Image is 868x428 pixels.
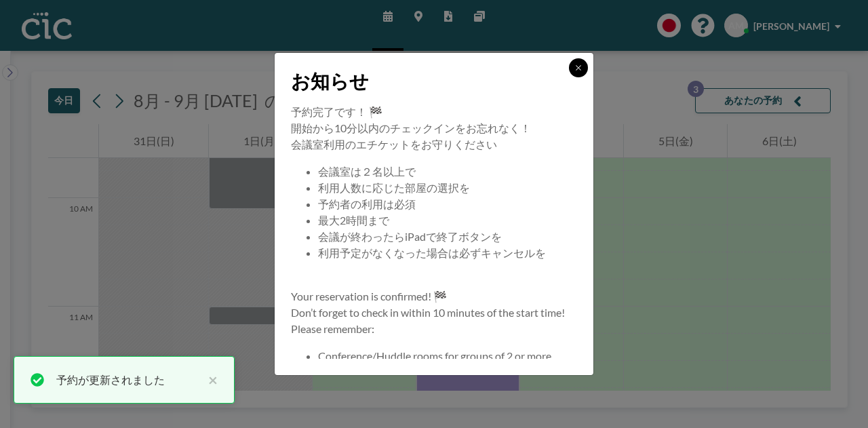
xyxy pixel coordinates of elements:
span: 予約者の利用は必須 [318,197,416,210]
span: 最大2時間まで [318,214,389,227]
span: 会議室は２名以上で [318,165,416,178]
button: close [201,372,218,388]
span: 会議が終わったらiPadで終了ボタンを [318,230,502,243]
span: 利用人数に応じた部屋の選択を [318,181,470,194]
span: お知らせ [291,69,369,93]
span: 開始から10分以内のチェックインをお忘れなく！ [291,121,531,134]
span: 利用予定がなくなった場合は必ずキャンセルを [318,246,546,259]
span: 予約完了です！ 🏁 [291,105,382,118]
span: Don’t forget to check in within 10 minutes of the start time! [291,306,565,319]
span: Please remember: [291,322,374,335]
div: 予約が更新されました [56,372,201,388]
span: Conference/Huddle rooms for groups of 2 or more [318,349,551,362]
span: Your reservation is confirmed! 🏁 [291,290,447,303]
span: 会議室利用のエチケットをお守りください [291,138,497,151]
